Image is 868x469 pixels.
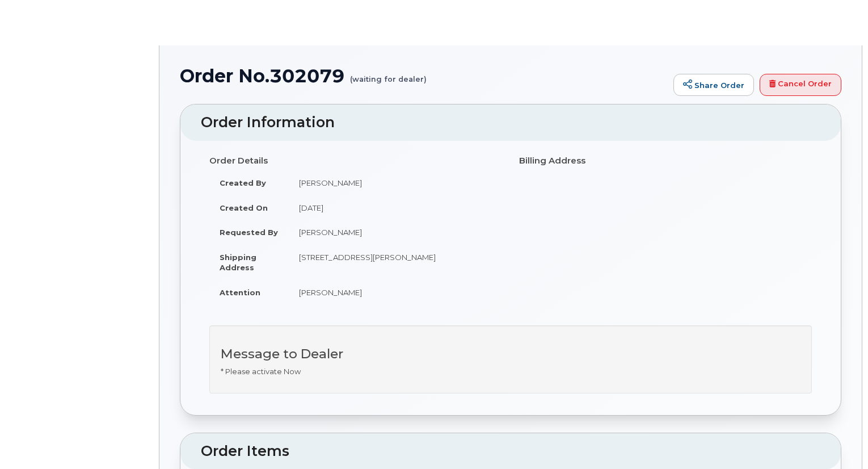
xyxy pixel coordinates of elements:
h3: Message to Dealer [221,347,800,361]
strong: Created By [220,178,266,187]
strong: Created On [220,203,268,212]
td: [PERSON_NAME] [289,170,502,195]
h4: Order Details [209,156,502,166]
td: [PERSON_NAME] [289,220,502,245]
strong: Requested By [220,228,278,237]
h1: Order No.302079 [180,66,668,86]
h2: Order Items [201,443,820,459]
h4: Billing Address [519,156,812,166]
p: * Please activate Now [221,366,800,377]
a: Share Order [673,74,754,97]
strong: Attention [220,288,260,297]
td: [PERSON_NAME] [289,280,502,305]
h2: Order Information [201,115,820,131]
td: [DATE] [289,195,502,220]
a: Cancel Order [760,74,841,97]
small: (waiting for dealer) [350,66,427,83]
td: [STREET_ADDRESS][PERSON_NAME] [289,245,502,280]
strong: Shipping Address [220,253,256,273]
